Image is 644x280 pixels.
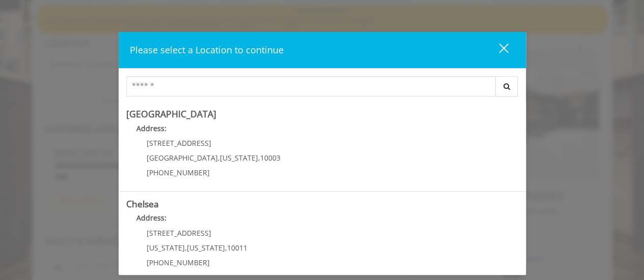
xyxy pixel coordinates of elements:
b: Address: [136,213,166,223]
span: [STREET_ADDRESS] [147,228,211,238]
span: 10003 [260,153,281,163]
input: Search Center [126,76,496,97]
span: [US_STATE] [220,153,258,163]
span: [US_STATE] [187,243,225,253]
div: close dialog [487,43,508,58]
button: close dialog [480,40,515,60]
span: , [185,243,187,253]
span: , [218,153,220,163]
i: Search button [501,83,513,90]
span: Please select a Location to continue [130,44,284,56]
b: Address: [136,123,166,133]
b: Chelsea [126,198,159,210]
span: [GEOGRAPHIC_DATA] [147,153,218,163]
span: [US_STATE] [147,243,185,253]
span: 10011 [227,243,247,253]
span: [PHONE_NUMBER] [147,258,210,267]
span: , [258,153,260,163]
span: , [225,243,227,253]
span: [STREET_ADDRESS] [147,138,211,148]
div: Center Select [126,76,518,102]
span: [PHONE_NUMBER] [147,168,210,177]
b: [GEOGRAPHIC_DATA] [126,108,216,120]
